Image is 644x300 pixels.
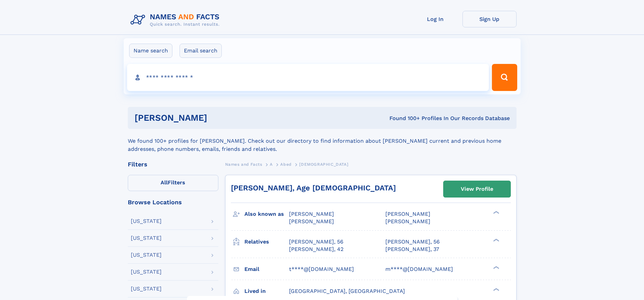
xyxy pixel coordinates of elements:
[289,246,343,253] a: [PERSON_NAME], 42
[231,184,396,192] a: [PERSON_NAME], Age [DEMOGRAPHIC_DATA]
[225,160,262,168] a: Names and Facts
[131,252,162,258] div: [US_STATE]
[492,210,500,215] div: ❯
[492,287,500,292] div: ❯
[385,211,430,217] span: [PERSON_NAME]
[270,160,273,168] a: A
[128,161,218,167] div: Filters
[135,114,299,122] h1: [PERSON_NAME]
[244,236,289,248] h3: Relatives
[289,218,334,225] span: [PERSON_NAME]
[280,162,291,167] span: Abed
[180,44,222,58] label: Email search
[385,238,440,246] a: [PERSON_NAME], 56
[131,235,162,241] div: [US_STATE]
[129,44,172,58] label: Name search
[244,263,289,275] h3: Email
[492,238,500,242] div: ❯
[161,179,168,186] span: All
[131,218,162,224] div: [US_STATE]
[244,285,289,297] h3: Lived in
[270,162,273,167] span: A
[492,265,500,270] div: ❯
[131,269,162,275] div: [US_STATE]
[127,64,489,91] input: search input
[492,64,517,91] button: Search Button
[128,199,218,205] div: Browse Locations
[280,160,291,168] a: Abed
[128,129,517,153] div: We found 100+ profiles for [PERSON_NAME]. Check out our directory to find information about [PERS...
[385,218,430,225] span: [PERSON_NAME]
[385,246,439,253] a: [PERSON_NAME], 37
[462,11,517,27] a: Sign Up
[128,11,225,29] img: Logo Names and Facts
[289,211,334,217] span: [PERSON_NAME]
[128,175,218,191] label: Filters
[244,208,289,220] h3: Also known as
[408,11,462,27] a: Log In
[298,115,510,122] div: Found 100+ Profiles In Our Records Database
[299,162,348,167] span: [DEMOGRAPHIC_DATA]
[461,181,493,197] div: View Profile
[444,181,510,197] a: View Profile
[131,286,162,292] div: [US_STATE]
[289,288,405,294] span: [GEOGRAPHIC_DATA], [GEOGRAPHIC_DATA]
[289,238,343,246] a: [PERSON_NAME], 56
